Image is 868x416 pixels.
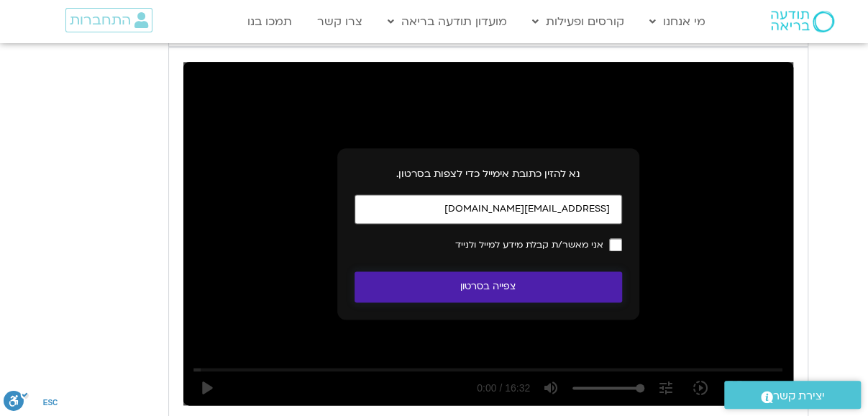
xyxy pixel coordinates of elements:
[642,8,713,35] a: מי אנחנו
[380,8,514,35] a: מועדון תודעה בריאה
[355,166,622,183] p: נא להזין כתובת אימייל כדי לצפות בסרטון.
[609,238,622,251] input: אני מאשר/ת קבלת מידע למייל ולנייד
[525,8,631,35] a: קורסים ופעילות
[70,12,131,28] span: התחברות
[771,11,834,32] img: תודעה בריאה
[355,194,622,224] input: כתובת אימייל
[240,8,299,35] a: תמכו בנו
[455,240,603,250] span: אני מאשר/ת קבלת מידע למייל ולנייד
[65,8,152,32] a: התחברות
[355,271,622,302] button: צפייה בסרטון
[310,8,370,35] a: צרו קשר
[773,386,825,406] span: יצירת קשר
[724,381,861,409] a: יצירת קשר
